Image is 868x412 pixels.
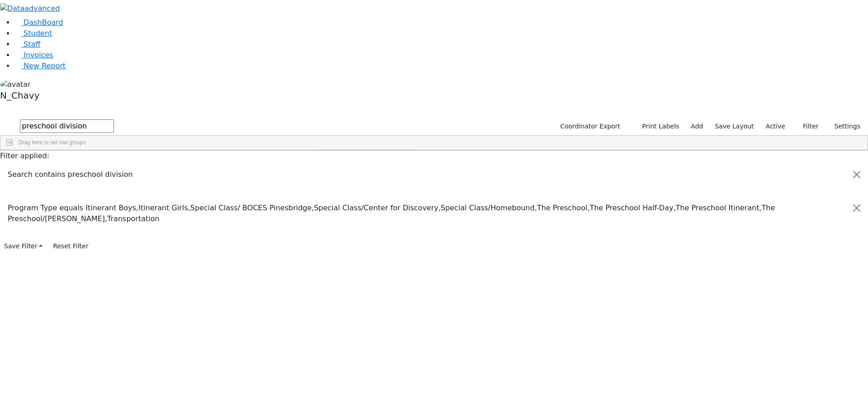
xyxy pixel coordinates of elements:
button: Reset Filter [49,239,92,253]
span: Student [24,29,52,38]
button: Print Labels [632,119,683,133]
a: Student [14,29,52,38]
button: Filter [791,119,823,133]
label: Active [762,119,789,133]
span: Drag here to set row groups [19,139,86,146]
span: Staff [24,40,40,48]
button: Settings [823,119,864,133]
button: Coordinator Export [554,119,624,133]
span: DashBoard [24,18,63,27]
button: Close [846,195,868,221]
a: New Report [14,62,66,70]
a: Staff [14,40,40,48]
a: DashBoard [14,18,63,27]
button: Close [846,162,868,187]
button: Save Layout [711,119,758,133]
span: New Report [24,62,66,70]
a: Add [687,119,707,133]
input: Search [20,119,114,133]
a: Invoices [14,51,53,59]
span: Invoices [24,51,53,59]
